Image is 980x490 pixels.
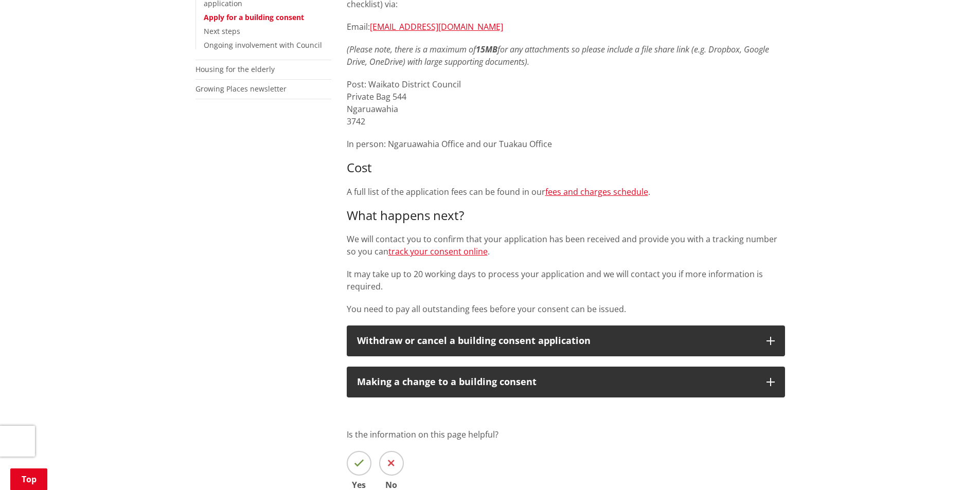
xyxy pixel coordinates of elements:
[204,26,240,36] a: Next steps
[545,186,648,197] a: fees and charges schedule
[370,21,503,32] a: [EMAIL_ADDRESS][DOMAIN_NAME]
[347,325,785,356] button: Withdraw or cancel a building consent application
[347,138,785,150] p: In person: Ngaruawahia Office and our Tuakau Office
[195,64,275,74] a: Housing for the elderly
[347,303,785,315] p: You need to pay all outstanding fees before your consent can be issued.
[347,367,785,397] button: Making a change to a building consent
[347,233,785,258] p: We will contact you to confirm that your application has been received and provide you with a tra...
[195,84,287,94] a: Growing Places newsletter
[357,377,756,387] div: Making a change to a building consent
[347,21,785,33] p: Email:
[204,40,322,50] a: Ongoing involvement with Council
[347,44,769,67] em: (Please note, there is a maximum of for any attachments so please include a file share link (e.g....
[204,12,304,22] a: Apply for a building consent
[357,336,756,346] div: Withdraw or cancel a building consent application
[347,160,785,175] h3: Cost
[476,44,497,55] strong: 15MB
[388,246,488,257] a: track your consent online
[347,208,785,223] h3: What happens next?
[933,447,970,484] iframe: Messenger Launcher
[347,428,785,441] p: Is the information on this page helpful?
[347,481,371,489] span: Yes
[379,481,404,489] span: No
[347,268,785,293] p: It may take up to 20 working days to process your application and we will contact you if more inf...
[10,468,47,490] a: Top
[347,78,785,128] p: Post: Waikato District Council Private Bag 544 Ngaruawahia 3742
[347,186,785,198] p: A full list of the application fees can be found in our .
